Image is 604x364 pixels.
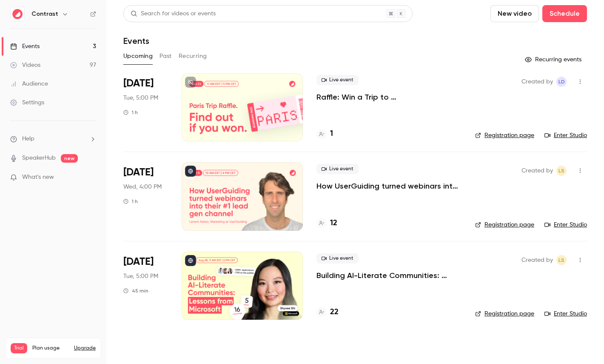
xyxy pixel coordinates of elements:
div: 45 min [123,287,148,294]
span: Plan usage [32,345,69,352]
button: New video [490,5,539,22]
span: Live event [316,75,359,85]
span: LS [558,255,564,265]
div: Dec 9 Tue, 11:00 AM (America/New York) [123,252,168,320]
span: new [61,154,78,163]
img: Contrast [11,7,24,21]
a: SpeakerHub [22,154,56,163]
h6: Contrast [31,10,58,18]
span: Help [22,135,34,143]
div: Search for videos or events [131,9,216,18]
a: 12 [316,218,337,229]
button: Recurring events [521,53,587,66]
a: How UserGuiding turned webinars into their #1 lead gen channel [316,181,462,191]
a: Registration page [475,221,534,229]
span: Luuk de Jonge [556,77,567,87]
div: Oct 8 Wed, 10:00 AM (America/New York) [123,162,168,230]
h4: 1 [330,128,333,140]
a: Registration page [475,310,534,318]
a: Enter Studio [544,131,587,140]
h1: Events [123,36,149,46]
span: Trial [11,343,27,353]
span: Live event [316,164,359,174]
h4: 12 [330,218,337,229]
span: Tue, 5:00 PM [123,94,158,102]
span: Lusine Sargsyan [556,255,567,265]
button: Recurring [179,49,207,63]
a: Enter Studio [544,310,587,318]
span: Created by [521,255,553,265]
span: Wed, 4:00 PM [123,183,162,191]
span: [DATE] [123,77,154,90]
li: help-dropdown-opener [10,135,96,143]
button: Upcoming [123,49,153,63]
span: Live event [316,253,359,264]
a: Registration page [475,131,534,140]
span: [DATE] [123,255,154,269]
h4: 22 [330,307,339,318]
span: What's new [22,173,54,182]
span: Lusine Sargsyan [556,166,567,176]
div: 1 h [123,109,138,116]
div: Events [10,42,40,51]
div: Videos [10,61,40,69]
span: Ld [558,77,565,87]
span: Created by [521,166,553,176]
span: [DATE] [123,166,154,179]
button: Schedule [542,5,587,22]
a: Enter Studio [544,221,587,229]
div: Audience [10,80,48,88]
div: 1 h [123,198,138,205]
a: Raffle: Win a Trip to [GEOGRAPHIC_DATA] [316,92,462,102]
button: Upgrade [74,345,96,352]
span: Created by [521,77,553,87]
a: 1 [316,128,333,140]
div: Sep 23 Tue, 5:00 PM (Europe/Amsterdam) [123,73,168,141]
div: Settings [10,98,44,107]
span: LS [558,166,564,176]
a: Building AI-Literate Communities: Lessons from Microsoft [316,270,462,281]
span: Tue, 5:00 PM [123,272,158,281]
button: Past [160,49,172,63]
a: 22 [316,307,339,318]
